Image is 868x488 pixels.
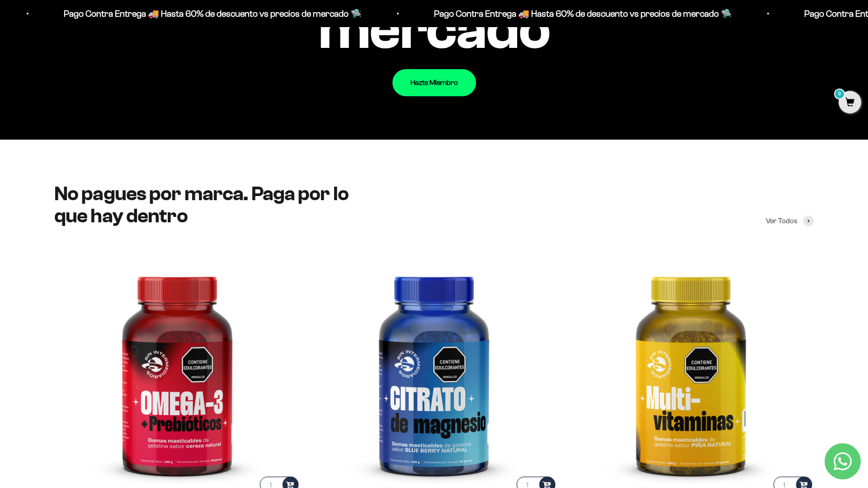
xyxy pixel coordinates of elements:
[766,215,814,227] a: Ver Todos
[834,89,845,99] mark: 0
[839,98,861,108] a: 0
[428,6,726,21] p: Pago Contra Entrega 🚚 Hasta 60% de descuento vs precios de mercado 🛸
[54,183,349,226] split-lines: No pagues por marca. Paga por lo que hay dentro
[766,215,797,227] span: Ver Todos
[392,69,476,96] a: Hazte Miembro
[58,6,356,21] p: Pago Contra Entrega 🚚 Hasta 60% de descuento vs precios de mercado 🛸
